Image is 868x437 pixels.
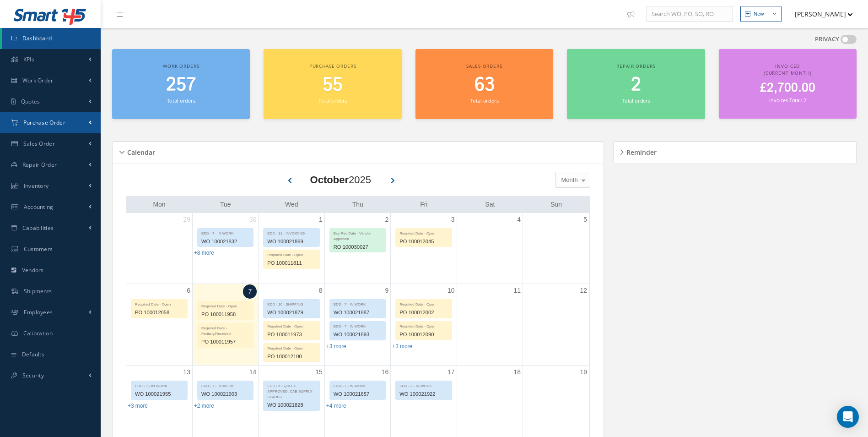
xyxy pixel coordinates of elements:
[837,406,859,428] div: Open Intercom Messenger
[446,366,457,379] a: October 17, 2025
[22,76,54,84] span: Work Order
[181,366,192,379] a: October 13, 2025
[415,49,553,119] a: Sales orders 63 Total orders
[192,213,258,284] td: September 30, 2025
[22,266,44,274] span: Vendors
[578,284,589,297] a: October 12, 2025
[764,70,812,76] span: (Current Month)
[523,284,589,366] td: October 12, 2025
[449,213,457,226] a: October 3, 2025
[198,309,253,320] div: PO 100011958
[167,97,195,104] small: Total orders
[192,284,258,366] td: October 7, 2025
[198,323,253,337] div: Required Date - Partially/Received
[396,236,451,247] div: PO 100012045
[631,72,641,98] span: 2
[22,350,44,358] span: Defaults
[330,389,385,399] div: WO 100021657
[264,300,319,307] div: EDD - 10 - SHIPPING
[181,213,192,226] a: September 29, 2025
[23,55,34,63] span: KPIs
[754,10,764,18] div: New
[24,182,49,190] span: Inventory
[457,284,523,366] td: October 11, 2025
[624,146,657,157] h5: Reminder
[264,229,319,236] div: EDD - 11 - INVOICING
[330,322,385,329] div: EDD - 7 - IN WORK
[391,213,457,284] td: October 3, 2025
[396,329,451,340] div: PO 100012090
[512,366,523,379] a: October 18, 2025
[21,98,40,105] span: Quotes
[396,229,451,236] div: Required Date - Open
[719,49,857,119] a: Invoiced (Current Month) £2,700.00 Invoices Total: 2
[380,366,391,379] a: October 16, 2025
[396,381,451,389] div: EDD - 7 - IN WORK
[470,97,498,104] small: Total orders
[740,6,782,22] button: New
[198,229,253,236] div: EDD - 7 - IN WORK
[151,199,167,210] a: Monday
[582,213,589,226] a: October 5, 2025
[23,329,53,337] span: Calibration
[264,250,319,258] div: Required Date - Open
[418,199,429,210] a: Friday
[131,300,187,307] div: Required Date - Open
[559,175,578,185] span: Month
[131,389,187,399] div: WO 100021955
[324,213,390,284] td: October 2, 2025
[185,284,192,297] a: October 6, 2025
[23,140,55,147] span: Sales Order
[194,250,214,256] a: Show 8 more events
[218,199,233,210] a: Tuesday
[396,307,451,318] div: PO 100012002
[264,381,319,400] div: EDD - 5 - QUOTE APPROVED, CAB SUPPLY SPARES
[198,301,253,309] div: Required Date - Open
[775,63,800,69] span: Invoiced
[264,307,319,318] div: WO 100021879
[760,79,815,97] span: £2,700.00
[383,213,390,226] a: October 2, 2025
[330,242,385,252] div: RO 100030027
[515,213,523,226] a: October 4, 2025
[198,389,253,399] div: WO 100021903
[22,34,52,42] span: Dashboard
[457,213,523,284] td: October 4, 2025
[198,236,253,247] div: WO 100021832
[126,213,192,284] td: September 29, 2025
[264,351,319,362] div: PO 100012100
[324,284,390,366] td: October 9, 2025
[264,49,401,119] a: Purchase orders 55 Total orders
[198,337,253,347] div: PO 100011957
[248,213,259,226] a: September 30, 2025
[318,97,347,104] small: Total orders
[330,381,385,389] div: EDD - 7 - IN WORK
[549,199,564,210] a: Sunday
[567,49,705,119] a: Repair orders 2 Total orders
[124,146,155,157] h5: Calendar
[396,322,451,329] div: Required Date - Open
[350,199,365,210] a: Thursday
[396,300,451,307] div: Required Date - Open
[383,284,390,297] a: October 9, 2025
[128,403,148,409] a: Show 3 more events
[317,284,324,297] a: October 8, 2025
[24,203,54,211] span: Accounting
[310,172,371,187] div: 2025
[616,63,655,69] span: Repair orders
[112,49,250,119] a: Work orders 257 Total orders
[317,213,324,226] a: October 1, 2025
[392,343,412,350] a: Show 3 more events
[264,329,319,340] div: PO 100011973
[326,343,346,350] a: Show 3 more events
[323,72,343,98] span: 55
[264,344,319,351] div: Required Date - Open
[330,229,385,242] div: Exp Rec Date - Vendor Approved
[126,284,192,366] td: October 6, 2025
[523,213,589,284] td: October 5, 2025
[166,72,196,98] span: 257
[264,322,319,329] div: Required Date - Open
[769,97,806,104] small: Invoices Total: 2
[786,5,853,23] button: [PERSON_NAME]
[446,284,457,297] a: October 10, 2025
